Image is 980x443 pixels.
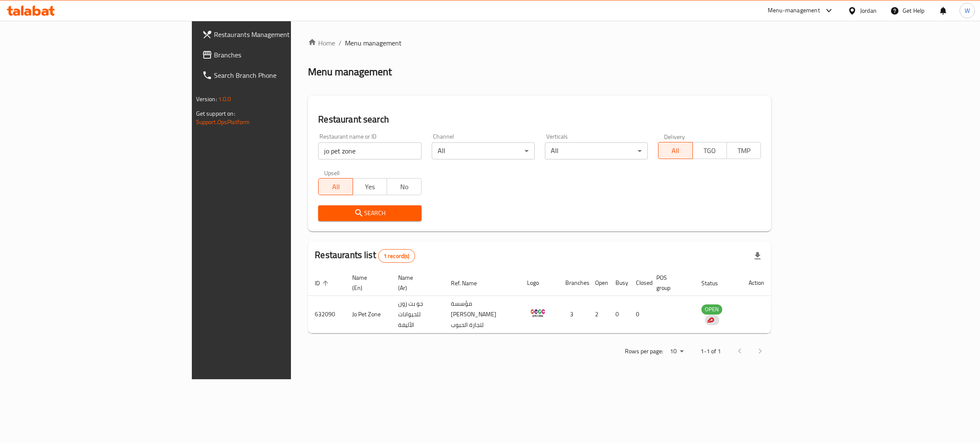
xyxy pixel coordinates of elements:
[658,142,692,159] button: All
[860,6,877,15] div: Jordan
[195,65,356,85] a: Search Branch Phone
[701,346,721,357] p: 1-1 of 1
[387,178,421,195] button: No
[629,296,650,333] td: 0
[196,94,217,105] span: Version:
[707,316,714,324] img: delivery hero logo
[609,296,629,333] td: 0
[965,6,970,15] span: W
[520,270,558,296] th: Logo
[701,304,722,315] div: OPEN
[701,304,722,314] span: OPEN
[308,270,771,333] table: enhanced table
[588,270,609,296] th: Open
[609,270,629,296] th: Busy
[325,208,414,219] span: Search
[196,116,250,128] a: Support.OpsPlatform
[318,178,353,195] button: All
[345,38,402,48] span: Menu management
[356,181,384,193] span: Yes
[662,145,689,157] span: All
[318,142,421,159] input: Search for restaurant name or ID..
[701,278,729,288] span: Status
[322,181,349,193] span: All
[527,302,548,324] img: Jo Pet Zone
[768,6,820,16] div: Menu-management
[378,249,415,263] div: Total records count
[214,50,349,60] span: Branches
[625,346,663,357] p: Rows per page:
[214,29,349,40] span: Restaurants Management
[692,142,727,159] button: TGO
[667,345,687,358] div: Rows per page:
[451,278,488,288] span: Ref. Name
[391,296,444,333] td: جو بت زون للحيوانات الأليفة
[214,70,349,80] span: Search Branch Phone
[664,133,685,139] label: Delivery
[558,270,588,296] th: Branches
[196,108,235,119] span: Get support on:
[318,205,421,221] button: Search
[195,45,356,65] a: Branches
[315,278,331,288] span: ID
[218,94,231,105] span: 1.0.0
[315,249,415,263] h2: Restaurants list
[353,178,387,195] button: Yes
[444,296,520,333] td: مؤسسة [PERSON_NAME] لتجارة الحبوب
[324,170,340,176] label: Upsell
[379,252,415,260] span: 1 record(s)
[656,273,684,293] span: POS group
[398,273,434,293] span: Name (Ar)
[558,296,588,333] td: 3
[726,142,761,159] button: TMP
[390,181,418,193] span: No
[696,145,724,157] span: TGO
[195,24,356,45] a: Restaurants Management
[308,38,771,48] nav: breadcrumb
[730,145,758,157] span: TMP
[705,315,719,325] div: Indicates that the vendor menu management has been moved to DH Catalog service
[747,246,768,266] div: Export file
[588,296,609,333] td: 2
[742,270,771,296] th: Action
[345,296,391,333] td: Jo Pet Zone
[432,142,535,159] div: All
[352,273,381,293] span: Name (En)
[545,142,648,159] div: All
[318,113,761,126] h2: Restaurant search
[629,270,650,296] th: Closed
